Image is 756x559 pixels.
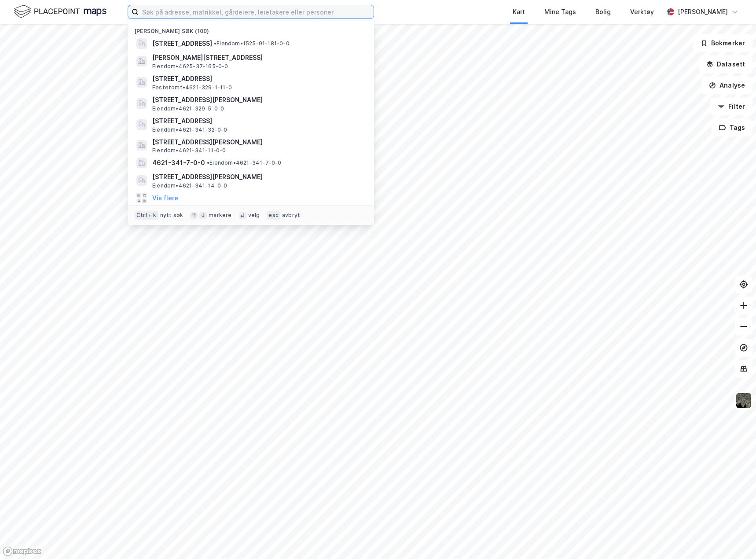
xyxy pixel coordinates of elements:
[152,147,226,154] span: Eiendom • 4621-341-11-0-0
[152,63,228,70] span: Eiendom • 4625-37-165-0-0
[152,105,224,112] span: Eiendom • 4621-329-5-0-0
[160,212,183,219] div: nytt søk
[214,40,217,47] span: •
[152,126,228,133] span: Eiendom • 4621-341-32-0-0
[699,55,752,73] button: Datasett
[14,4,106,19] img: logo.f888ab2527a4732fd821a326f86c7f29.svg
[152,182,228,189] span: Eiendom • 4621-341-14-0-0
[152,172,363,182] span: [STREET_ADDRESS][PERSON_NAME]
[209,212,231,219] div: markere
[152,95,363,105] span: [STREET_ADDRESS][PERSON_NAME]
[152,52,363,63] span: [PERSON_NAME][STREET_ADDRESS]
[152,74,363,84] span: [STREET_ADDRESS]
[152,137,363,147] span: [STREET_ADDRESS][PERSON_NAME]
[630,7,654,17] div: Verktøy
[152,38,212,49] span: [STREET_ADDRESS]
[248,212,260,219] div: velg
[214,40,290,47] span: Eiendom • 1525-91-181-0-0
[267,211,280,220] div: esc
[710,98,752,115] button: Filter
[135,211,158,220] div: Ctrl + k
[712,119,752,136] button: Tags
[152,158,205,168] span: 4621-341-7-0-0
[544,7,576,17] div: Mine Tags
[207,159,282,166] span: Eiendom • 4621-341-7-0-0
[128,21,374,37] div: [PERSON_NAME] søk (100)
[701,77,752,94] button: Analyse
[3,546,41,556] a: Mapbox homepage
[152,116,363,126] span: [STREET_ADDRESS]
[513,7,525,17] div: Kart
[712,517,756,559] div: Kontrollprogram for chat
[282,212,300,219] div: avbryt
[678,7,728,17] div: [PERSON_NAME]
[139,5,374,18] input: Søk på adresse, matrikkel, gårdeiere, leietakere eller personer
[152,193,178,203] button: Vis flere
[735,392,752,409] img: 9k=
[693,34,752,52] button: Bokmerker
[712,517,756,559] iframe: Chat Widget
[207,159,209,166] span: •
[595,7,611,17] div: Bolig
[152,84,232,91] span: Festetomt • 4621-329-1-11-0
